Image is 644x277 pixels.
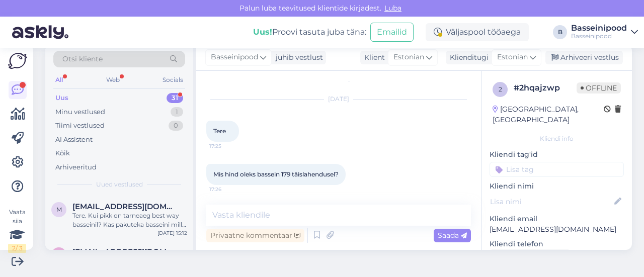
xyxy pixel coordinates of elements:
[167,93,183,103] div: 31
[545,51,623,64] div: Arhiveeri vestlus
[571,24,627,32] div: Basseinipood
[253,26,366,38] div: Proovi tasuta juba täna:
[55,93,68,103] div: Uus
[55,148,70,158] div: Kõik
[206,229,304,242] div: Privaatne kommentaar
[62,54,103,64] span: Otsi kliente
[213,127,226,135] span: Tere
[53,73,65,86] div: All
[446,52,489,63] div: Klienditugi
[493,104,604,125] div: [GEOGRAPHIC_DATA], [GEOGRAPHIC_DATA]
[8,53,27,69] img: Askly Logo
[209,186,247,193] span: 17:26
[272,52,323,63] div: juhib vestlust
[169,121,183,131] div: 0
[360,52,385,63] div: Klient
[206,95,471,104] div: [DATE]
[490,214,624,224] p: Kliendi email
[438,231,467,240] span: Saada
[171,107,183,117] div: 1
[426,23,529,41] div: Väljaspool tööaega
[253,27,272,37] b: Uus!
[160,73,185,86] div: Socials
[55,107,105,117] div: Minu vestlused
[96,180,143,189] span: Uued vestlused
[577,82,621,94] span: Offline
[8,208,26,253] div: Vaata siia
[490,196,612,207] input: Lisa nimi
[393,52,424,63] span: Estonian
[157,229,187,237] div: [DATE] 15:12
[104,73,122,86] div: Web
[55,135,93,145] div: AI Assistent
[497,52,528,63] span: Estonian
[72,211,187,229] div: Tere. Kui pikk on tarneaeg best way basseinil? Kas pakuteka basseini mille vee sügavus on ca 1,2m...
[499,85,502,93] span: 2
[209,142,247,150] span: 17:25
[211,52,258,63] span: Basseinipood
[514,82,577,94] div: # 2hqajzwp
[381,4,405,13] span: Luba
[490,134,624,143] div: Kliendi info
[370,23,414,42] button: Emailid
[55,162,97,172] div: Arhiveeritud
[490,224,624,235] p: [EMAIL_ADDRESS][DOMAIN_NAME]
[490,162,624,177] input: Lisa tag
[571,32,627,40] div: Basseinipood
[56,206,62,213] span: m
[490,181,624,192] p: Kliendi nimi
[72,202,177,211] span: marekvaasa@gmail.com
[213,170,339,178] span: Mis hind oleks bassein 179 täislahendusel?
[490,239,624,249] p: Kliendi telefon
[8,244,26,253] div: 2 / 3
[553,25,567,39] div: B
[490,249,571,263] div: Küsi telefoninumbrit
[571,24,638,40] a: BasseinipoodBasseinipood
[72,247,177,256] span: margus.lang@gmail.com
[490,149,624,160] p: Kliendi tag'id
[55,121,105,131] div: Tiimi vestlused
